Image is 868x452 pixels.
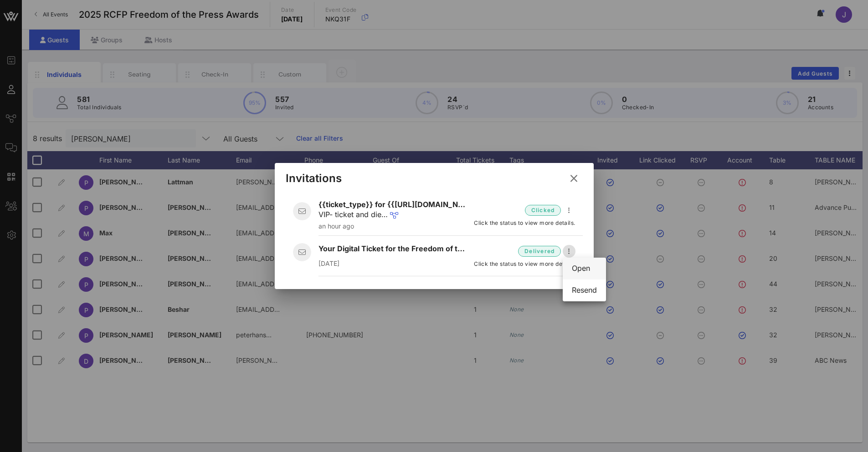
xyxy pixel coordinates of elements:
[318,244,467,253] div: Your Digital Ticket for the Freedom of the Press Awards
[318,223,467,230] div: an hour ago
[318,200,467,222] div: {{ticket_type}} for {{[URL][DOMAIN_NAME]}}
[318,260,467,268] div: [DATE]
[572,264,597,273] div: Open
[286,172,342,185] div: Invitations
[531,206,555,215] span: clicked
[474,218,575,228] span: Click the status to view more details.
[518,243,560,259] button: delivered
[474,259,575,269] span: Click the status to view more details.
[524,247,555,256] span: delivered
[318,209,467,222] p: VIP- ticket and die…
[572,286,597,295] div: Resend
[525,202,561,218] button: clicked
